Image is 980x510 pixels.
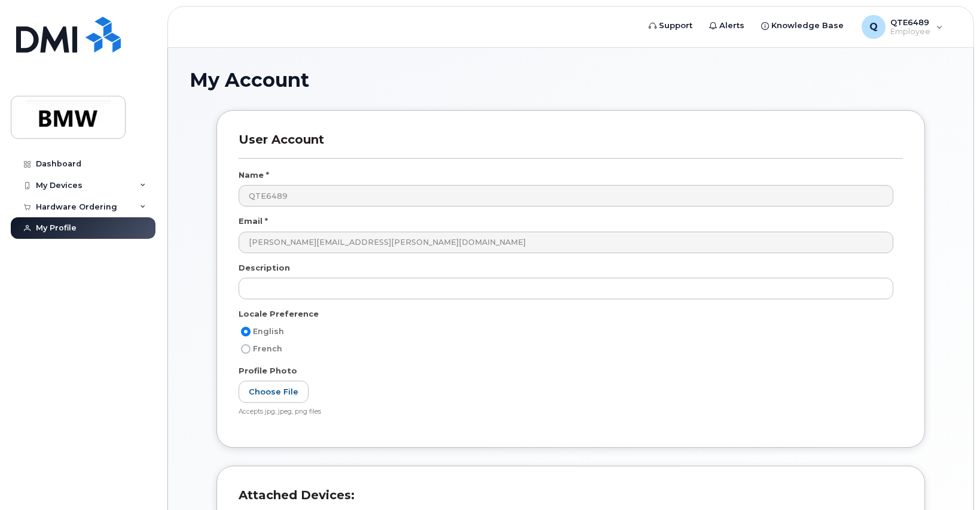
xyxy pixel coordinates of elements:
[239,408,893,417] div: Accepts jpg, jpeg, png files
[239,169,269,181] label: Name *
[239,215,268,227] label: Email *
[239,365,297,377] label: Profile Photo
[239,262,290,274] label: Description
[253,327,284,336] span: English
[239,381,309,403] label: Choose File
[239,132,903,158] h3: User Account
[239,308,319,320] label: Locale Preference
[241,344,251,354] input: French
[253,344,282,353] span: French
[241,327,251,336] input: English
[190,69,952,90] h1: My Account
